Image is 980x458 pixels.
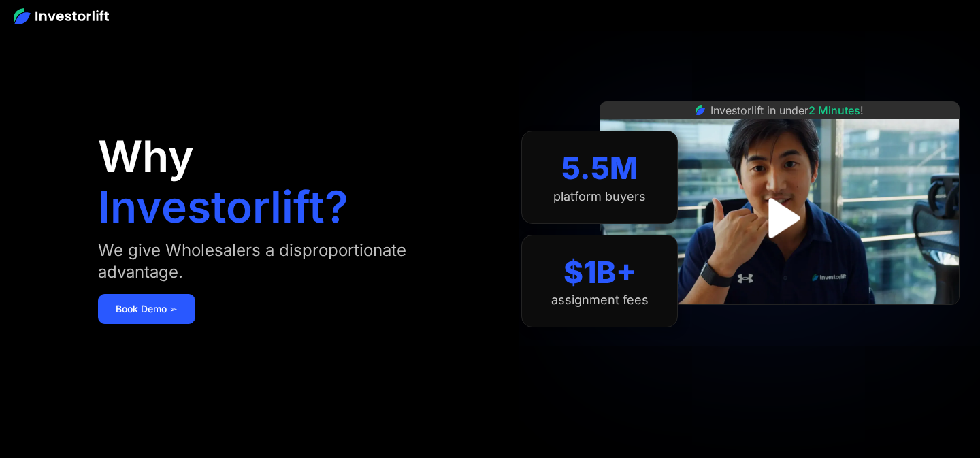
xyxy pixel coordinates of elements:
[98,135,194,178] h1: Why
[749,188,810,248] a: open lightbox
[98,294,195,324] a: Book Demo ➢
[551,293,649,308] div: assignment fees
[553,189,646,204] div: platform buyers
[563,255,636,291] div: $1B+
[808,103,860,117] span: 2 Minutes
[98,240,446,283] div: We give Wholesalers a disproportionate advantage.
[561,150,638,186] div: 5.5M
[678,312,882,328] iframe: Customer reviews powered by Trustpilot
[710,102,864,118] div: Investorlift in under !
[98,185,348,229] h1: Investorlift?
